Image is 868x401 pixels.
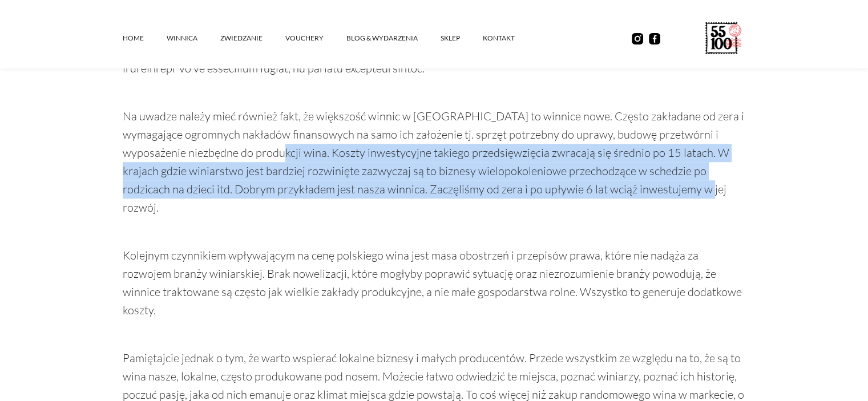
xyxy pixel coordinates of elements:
[123,222,746,241] p: ‍
[441,21,483,55] a: SKLEP
[123,83,746,102] p: ‍
[123,21,167,55] a: Home
[123,107,746,217] p: Na uwadze należy mieć również fakt, że większość winnic w [GEOGRAPHIC_DATA] to winnice nowe. Częs...
[220,21,285,55] a: ZWIEDZANIE
[167,21,220,55] a: winnica
[285,21,346,55] a: vouchery
[483,21,538,55] a: kontakt
[346,21,441,55] a: Blog & Wydarzenia
[123,246,746,319] p: Kolejnym czynnikiem wpływającym na cenę polskiego wina jest masa obostrzeń i przepisów prawa, któ...
[123,325,746,343] p: ‍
